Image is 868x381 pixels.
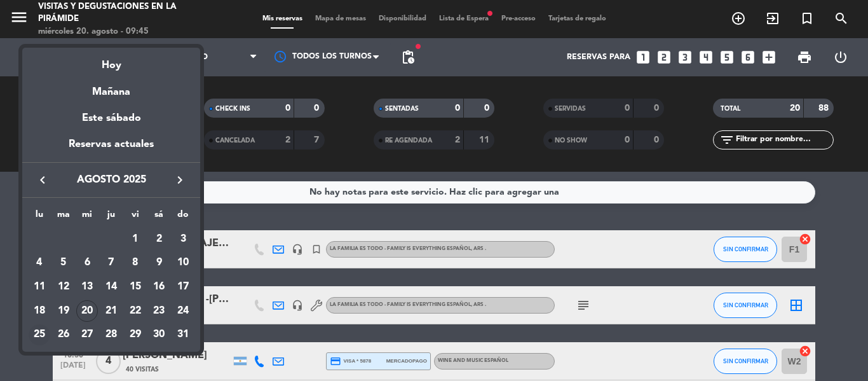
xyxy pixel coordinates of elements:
td: 18 de agosto de 2025 [27,299,51,323]
td: 3 de agosto de 2025 [171,227,195,251]
div: Este sábado [22,100,200,136]
td: 16 de agosto de 2025 [147,275,172,299]
i: keyboard_arrow_left [35,172,50,188]
div: 31 [172,324,194,346]
td: 15 de agosto de 2025 [123,275,147,299]
i: keyboard_arrow_right [172,172,187,188]
td: 6 de agosto de 2025 [75,251,99,275]
td: 14 de agosto de 2025 [99,275,123,299]
div: 21 [100,300,122,322]
td: 21 de agosto de 2025 [99,299,123,323]
td: 5 de agosto de 2025 [51,251,76,275]
div: Hoy [22,48,200,74]
td: 9 de agosto de 2025 [147,251,172,275]
div: 12 [53,276,74,298]
td: 19 de agosto de 2025 [51,299,76,323]
td: 4 de agosto de 2025 [27,251,51,275]
div: 5 [53,252,74,274]
td: 12 de agosto de 2025 [51,275,76,299]
td: 17 de agosto de 2025 [171,275,195,299]
td: 20 de agosto de 2025 [75,299,99,323]
div: 18 [29,300,50,322]
th: viernes [123,207,147,227]
td: 31 de agosto de 2025 [171,323,195,347]
div: 11 [29,276,50,298]
td: 30 de agosto de 2025 [147,323,172,347]
th: lunes [27,207,51,227]
div: 7 [100,252,122,274]
span: agosto 2025 [54,172,168,188]
td: 7 de agosto de 2025 [99,251,123,275]
div: 27 [76,324,98,346]
td: 11 de agosto de 2025 [27,275,51,299]
div: Mañana [22,74,200,100]
div: 19 [53,300,74,322]
div: 25 [29,324,50,346]
button: keyboard_arrow_left [31,172,54,188]
div: 4 [29,252,50,274]
td: 13 de agosto de 2025 [75,275,99,299]
div: 28 [100,324,122,346]
button: keyboard_arrow_right [168,172,191,188]
div: Reservas actuales [22,136,200,162]
div: 22 [125,300,146,322]
th: domingo [171,207,195,227]
td: 24 de agosto de 2025 [171,299,195,323]
div: 6 [76,252,98,274]
td: 22 de agosto de 2025 [123,299,147,323]
th: jueves [99,207,123,227]
div: 1 [125,228,146,250]
div: 10 [172,252,194,274]
td: 29 de agosto de 2025 [123,323,147,347]
div: 8 [125,252,146,274]
td: 28 de agosto de 2025 [99,323,123,347]
div: 17 [172,276,194,298]
div: 23 [148,300,170,322]
div: 9 [148,252,170,274]
th: martes [51,207,76,227]
div: 16 [148,276,170,298]
td: 1 de agosto de 2025 [123,227,147,251]
div: 26 [53,324,74,346]
td: 26 de agosto de 2025 [51,323,76,347]
th: sábado [147,207,172,227]
td: 10 de agosto de 2025 [171,251,195,275]
div: 13 [76,276,98,298]
td: 2 de agosto de 2025 [147,227,172,251]
td: AGO. [27,227,123,251]
td: 23 de agosto de 2025 [147,299,172,323]
td: 25 de agosto de 2025 [27,323,51,347]
div: 24 [172,300,194,322]
td: 27 de agosto de 2025 [75,323,99,347]
div: 30 [148,324,170,346]
div: 20 [76,300,98,322]
div: 2 [148,228,170,250]
div: 3 [172,228,194,250]
td: 8 de agosto de 2025 [123,251,147,275]
div: 15 [125,276,146,298]
th: miércoles [75,207,99,227]
div: 14 [100,276,122,298]
div: 29 [125,324,146,346]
